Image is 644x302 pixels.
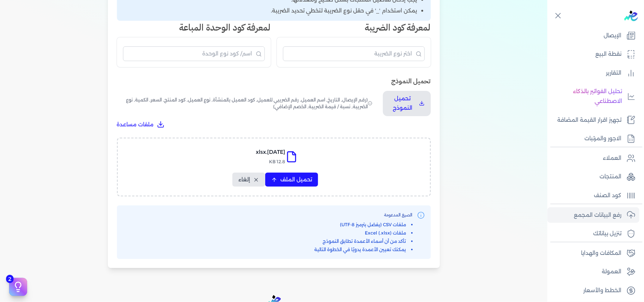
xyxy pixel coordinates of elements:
[547,188,639,204] a: كود الصنف
[117,21,271,34] h3: لمعرفة كود الوحدة المباعة
[383,91,431,116] button: تحميل النموذج
[280,176,312,184] span: تحميل الملف
[606,68,621,78] p: التقارير
[6,275,14,283] span: 2
[123,46,265,61] input: البحث
[624,11,638,21] img: logo
[547,112,639,128] a: تجهيز اقرار القيمة المضافة
[315,221,413,228] li: ملفات CSV (يفضل بترميز UTF-8)
[277,21,431,34] h3: لمعرفة كود الضريبة
[547,245,639,261] a: المكافات والهدايا
[547,84,639,109] a: تحليل الفواتير بالذكاء الاصطناعي
[595,49,621,59] p: نقطة البيع
[123,7,417,15] li: يمكن استخدام '_' في حقل نوع الضريبة لتخطي تحديد الضريبة.
[315,238,413,245] li: تأكد من أن أسماء الأعمدة تطابق النموذج
[547,169,639,185] a: المنتجات
[256,147,286,157] p: [DATE].xlsx
[117,121,164,129] button: تحميل ملفات مساعدة
[232,173,265,187] button: إلغاء
[389,94,416,113] p: تحميل النموذج
[603,153,621,163] p: العملاء
[547,226,639,242] a: تنزيل بياناتك
[599,172,621,182] p: المنتجات
[238,176,250,184] span: إلغاء
[581,248,621,258] p: المكافات والهدايا
[315,212,413,218] h3: الصيغ المدعومة
[547,28,639,44] a: الإيصال
[551,87,622,106] p: تحليل الفواتير بالذكاء الاصطناعي
[547,207,639,223] a: رفع البيانات المجمع
[583,286,621,296] p: الخطط والأسعار
[547,283,639,299] a: الخطط والأسعار
[602,267,621,277] p: العمولة
[117,121,154,129] span: ملفات مساعدة
[584,134,621,144] p: الاجور والمرتبات
[315,230,413,236] li: ملفات Excel (.xlsx)
[265,173,318,187] button: تحميل الملف
[557,115,621,125] p: تجهيز اقرار القيمة المضافة
[547,150,639,166] a: العملاء
[547,65,639,81] a: التقارير
[604,31,621,41] p: الإيصال
[593,229,621,239] p: تنزيل بياناتك
[117,91,374,116] span: (رقم الإيصال, التاريخ, اسم العميل, رقم الضريبي للعميل, كود العميل بالمنشأة, نوع العميل, كود المنت...
[256,157,286,167] p: 12.8 KB
[547,46,639,62] a: نقطة البيع
[9,278,27,296] button: 2
[547,131,639,147] a: الاجور والمرتبات
[574,210,621,220] p: رفع البيانات المجمع
[117,76,431,86] h3: تحميل النموذج
[315,246,413,253] li: يمكنك تعيين الأعمدة يدويًا في الخطوة التالية
[594,191,621,201] p: كود الصنف
[547,264,639,280] a: العمولة
[283,46,425,61] input: البحث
